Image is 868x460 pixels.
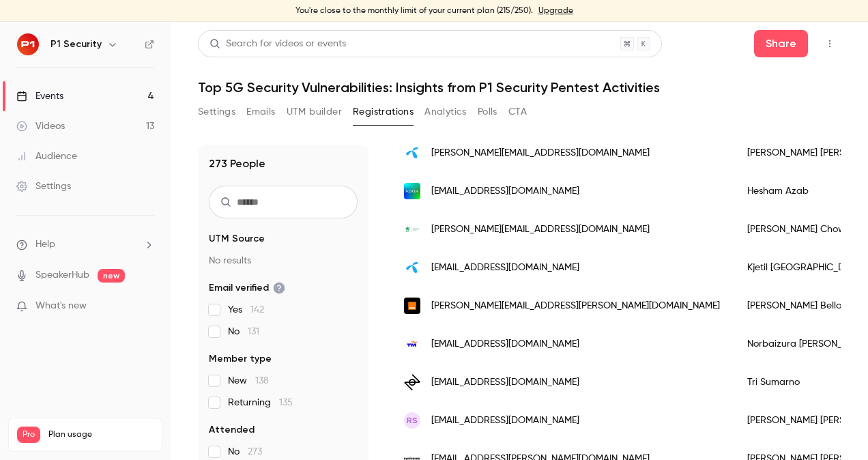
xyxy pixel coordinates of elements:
img: tm.com.my [404,336,420,352]
span: 135 [279,398,293,407]
span: Yes [228,303,264,317]
button: Analytics [424,101,467,123]
button: Polls [478,101,497,123]
span: Plan usage [48,429,154,440]
a: SpeakerHub [35,268,89,283]
img: telenor.no [404,145,420,161]
span: [EMAIL_ADDRESS][DOMAIN_NAME] [431,184,579,199]
span: [PERSON_NAME][EMAIL_ADDRESS][PERSON_NAME][DOMAIN_NAME] [431,299,720,313]
div: Audience [16,149,77,163]
button: UTM builder [287,101,342,123]
img: nokia.com [404,183,420,199]
span: [EMAIL_ADDRESS][DOMAIN_NAME] [431,414,579,428]
span: Pro [17,427,40,443]
button: Settings [198,101,235,123]
button: Registrations [353,101,414,123]
h1: Top 5G Security Vulnerabilities: Insights from P1 Security Pentest Activities [198,79,841,96]
span: UTM Source [209,232,265,246]
li: help-dropdown-opener [16,238,154,252]
img: noz.co.id [404,374,420,390]
div: Events [16,89,63,103]
img: spark.co.nz [404,221,420,238]
span: New [228,374,269,388]
span: RS [407,414,418,427]
span: 138 [255,376,269,386]
button: CTA [508,101,527,123]
span: No [228,445,262,459]
span: What's new [35,299,87,313]
span: [PERSON_NAME][EMAIL_ADDRESS][DOMAIN_NAME] [431,146,650,160]
h1: 273 People [209,156,265,172]
span: No [228,325,259,339]
p: No results [209,254,358,268]
span: [PERSON_NAME][EMAIL_ADDRESS][DOMAIN_NAME] [431,222,650,237]
span: [EMAIL_ADDRESS][DOMAIN_NAME] [431,375,579,390]
span: [EMAIL_ADDRESS][DOMAIN_NAME] [431,261,579,275]
span: Email verified [209,281,285,295]
img: telenor.no [404,259,420,276]
span: 142 [250,305,264,315]
span: Attended [209,423,255,437]
span: [EMAIL_ADDRESS][DOMAIN_NAME] [431,337,579,351]
button: Emails [246,101,275,123]
button: Share [754,30,808,57]
h6: P1 Security [50,38,102,51]
div: Search for videos or events [209,37,346,51]
img: orange.com [404,298,420,314]
span: new [98,269,125,283]
span: Returning [228,396,293,409]
img: P1 Security [17,33,39,55]
div: Settings [16,179,71,193]
span: Member type [209,352,272,366]
div: Videos [16,119,65,133]
span: Help [35,238,55,252]
a: Upgrade [538,5,573,16]
span: 131 [248,327,259,336]
span: 273 [248,447,262,457]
